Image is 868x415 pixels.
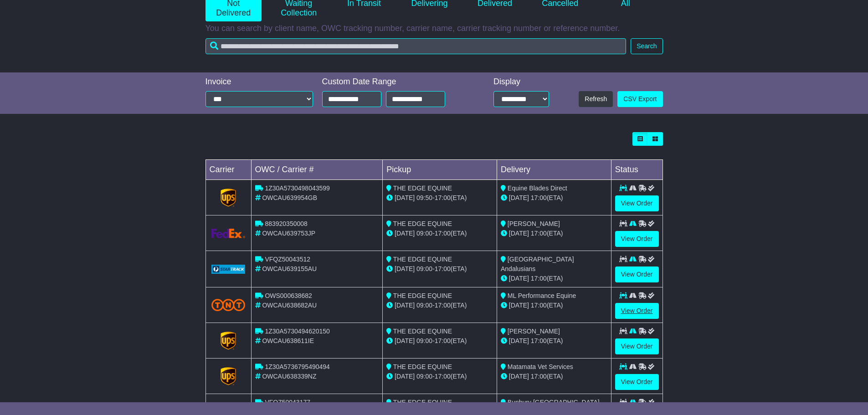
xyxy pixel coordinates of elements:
[531,230,547,237] span: 17:00
[386,336,493,346] div: - (ETA)
[262,265,317,272] span: OWCAU639155AU
[615,338,659,354] a: View Order
[579,91,613,107] button: Refresh
[501,256,574,272] span: [GEOGRAPHIC_DATA] Andalusians
[265,363,329,370] span: 1Z30A5736795490494
[416,302,432,309] span: 09:00
[393,292,452,299] span: THE EDGE EQUINE
[416,230,432,237] span: 09:00
[508,184,567,192] span: Equine Blades Direct
[221,332,236,350] img: GetCarrierServiceLogo
[221,189,236,207] img: GetCarrierServiceLogo
[205,24,663,34] p: You can search by client name, OWC tracking number, carrier name, carrier tracking number or refe...
[265,328,329,335] span: 1Z30A5730494620150
[386,229,493,238] div: - (ETA)
[265,256,310,263] span: VFQZ50043512
[211,229,246,238] img: GetCarrierServiceLogo
[386,193,493,203] div: - (ETA)
[531,373,547,380] span: 17:00
[211,265,246,274] img: GetCarrierServiceLogo
[531,194,547,201] span: 17:00
[416,337,432,344] span: 09:00
[221,367,236,385] img: GetCarrierServiceLogo
[509,230,529,237] span: [DATE]
[493,77,549,87] div: Display
[393,399,452,406] span: THE EDGE EQUINE
[615,231,659,247] a: View Order
[501,274,607,283] div: (ETA)
[262,302,317,309] span: OWCAU638682AU
[435,337,451,344] span: 17:00
[262,337,314,344] span: OWCAU638611IE
[617,91,663,107] a: CSV Export
[501,193,607,203] div: (ETA)
[435,373,451,380] span: 17:00
[205,160,251,180] td: Carrier
[501,372,607,381] div: (ETA)
[416,373,432,380] span: 09:00
[509,275,529,282] span: [DATE]
[531,302,547,309] span: 17:00
[393,256,452,263] span: THE EDGE EQUINE
[393,363,452,370] span: THE EDGE EQUINE
[509,302,529,309] span: [DATE]
[615,266,659,282] a: View Order
[395,302,415,309] span: [DATE]
[615,195,659,211] a: View Order
[262,230,315,237] span: OWCAU639753JP
[393,328,452,335] span: THE EDGE EQUINE
[509,194,529,201] span: [DATE]
[508,220,560,227] span: [PERSON_NAME]
[501,336,607,346] div: (ETA)
[265,292,312,299] span: OWS000638682
[393,184,452,192] span: THE EDGE EQUINE
[265,399,310,406] span: VFQZ50043177
[615,303,659,319] a: View Order
[631,38,663,54] button: Search
[509,337,529,344] span: [DATE]
[416,265,432,272] span: 09:00
[497,160,611,180] td: Delivery
[508,292,576,299] span: ML Performance Equine
[262,194,317,201] span: OWCAU639954GB
[262,373,316,380] span: OWCAU638339NZ
[386,264,493,274] div: - (ETA)
[322,77,468,87] div: Custom Date Range
[508,363,573,370] span: Matamata Vet Services
[508,399,600,406] span: Bunbury [GEOGRAPHIC_DATA]
[416,194,432,201] span: 09:50
[383,160,497,180] td: Pickup
[509,373,529,380] span: [DATE]
[435,265,451,272] span: 17:00
[615,374,659,390] a: View Order
[395,230,415,237] span: [DATE]
[386,372,493,381] div: - (ETA)
[395,194,415,201] span: [DATE]
[501,229,607,238] div: (ETA)
[611,160,663,180] td: Status
[265,184,329,192] span: 1Z30A5730498043599
[435,194,451,201] span: 17:00
[265,220,307,227] span: 883920350008
[435,230,451,237] span: 17:00
[395,373,415,380] span: [DATE]
[531,275,547,282] span: 17:00
[395,265,415,272] span: [DATE]
[386,301,493,310] div: - (ETA)
[205,77,313,87] div: Invoice
[395,337,415,344] span: [DATE]
[251,160,383,180] td: OWC / Carrier #
[531,337,547,344] span: 17:00
[211,299,246,311] img: TNT_Domestic.png
[435,302,451,309] span: 17:00
[501,301,607,310] div: (ETA)
[508,328,560,335] span: [PERSON_NAME]
[393,220,452,227] span: THE EDGE EQUINE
